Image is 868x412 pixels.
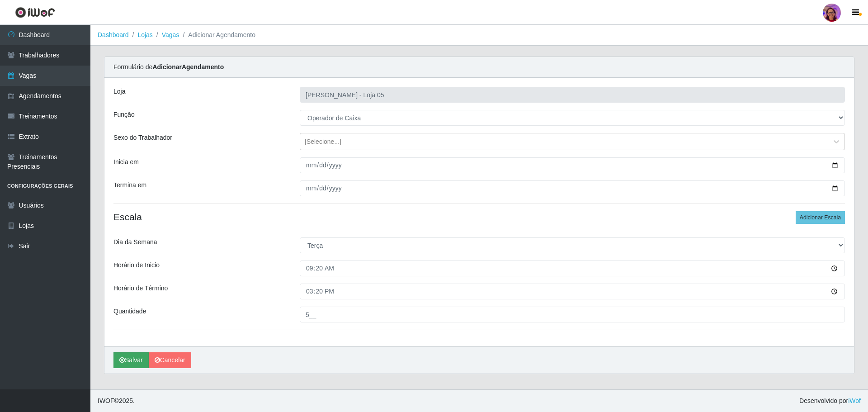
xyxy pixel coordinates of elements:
[113,307,146,316] label: Quantidade
[113,180,146,190] label: Termina em
[113,133,172,142] label: Sexo do Trabalhador
[15,7,55,18] img: CoreUI Logo
[98,397,114,404] span: IWOF
[113,87,125,96] label: Loja
[848,397,861,404] a: iWof
[796,211,845,224] button: Adicionar Escala
[113,110,135,119] label: Função
[90,25,868,46] nav: breadcrumb
[162,31,179,38] a: Vagas
[300,260,845,276] input: 00:00
[300,284,845,299] input: 00:00
[98,396,135,406] span: © 2025 .
[113,157,139,167] label: Inicia em
[300,157,845,173] input: 00/00/0000
[104,57,854,78] div: Formulário de
[300,180,845,196] input: 00/00/0000
[305,137,341,147] div: [Selecione...]
[98,31,129,38] a: Dashboard
[113,211,845,223] h4: Escala
[179,30,255,40] li: Adicionar Agendamento
[113,237,157,247] label: Dia da Semana
[799,396,861,406] span: Desenvolvido por
[149,352,191,368] a: Cancelar
[152,63,224,71] strong: Adicionar Agendamento
[113,260,160,270] label: Horário de Inicio
[113,352,149,368] button: Salvar
[137,31,152,38] a: Lojas
[300,307,845,322] input: Informe a quantidade...
[113,284,168,293] label: Horário de Término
